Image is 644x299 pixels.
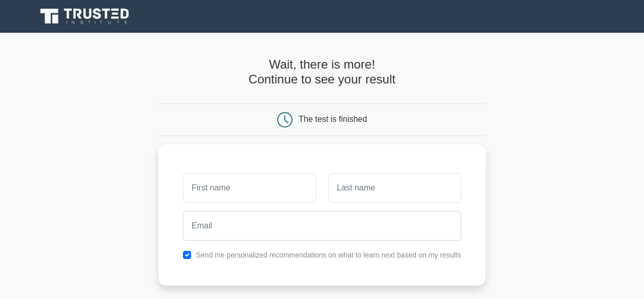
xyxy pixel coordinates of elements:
[299,115,367,123] div: The test is finished
[183,173,316,203] input: First name
[196,251,461,259] label: Send me personalized recommendations on what to learn next based on my results
[183,211,461,241] input: Email
[158,57,486,87] h4: Wait, there is more! Continue to see your result
[328,173,461,203] input: Last name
